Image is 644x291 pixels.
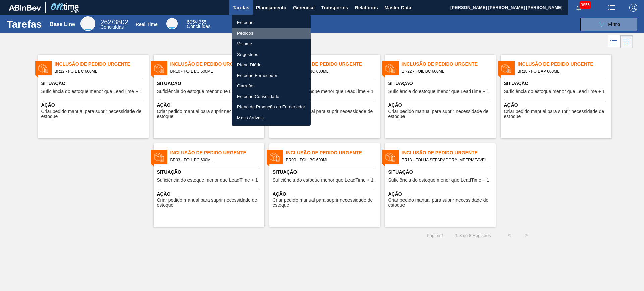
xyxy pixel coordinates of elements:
[232,39,311,49] a: Volume
[232,102,311,113] a: Plano de Produção do Fornecedor
[232,91,311,102] a: Estoque Consolidado
[232,49,311,60] a: Sugestões
[232,28,311,39] a: Pedidos
[232,60,311,70] a: Plano Diário
[232,81,311,91] a: Garrafas
[232,113,311,123] a: Mass Arrivals
[232,17,311,28] a: Estoque
[232,70,311,81] a: Estoque Fornecedor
